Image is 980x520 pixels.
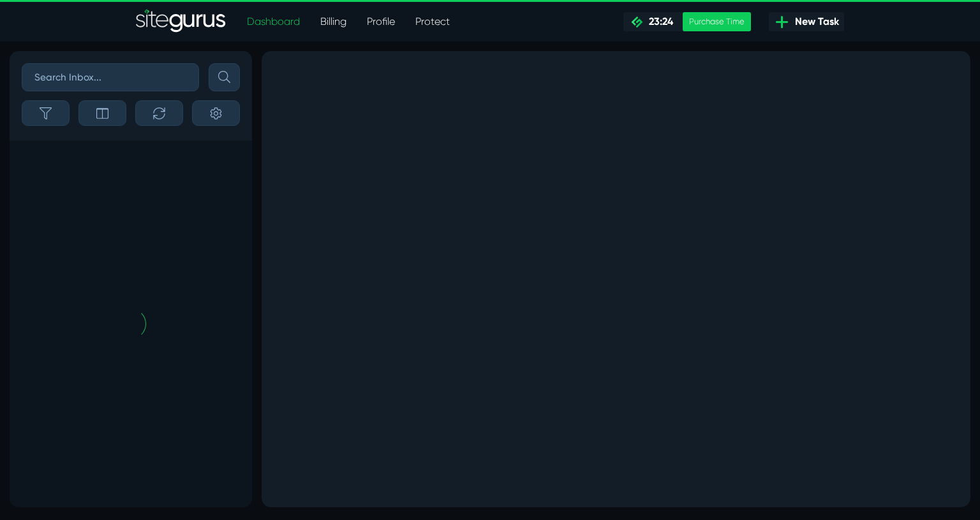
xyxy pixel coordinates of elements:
span: New Task [790,14,839,29]
a: Profile [357,9,405,34]
a: Dashboard [237,9,310,34]
a: Billing [310,9,357,34]
a: New Task [769,12,844,31]
span: 23:24 [644,15,673,27]
a: 23:24 Purchase Time [623,12,751,31]
a: Protect [405,9,460,34]
img: Sitegurus Logo [136,9,226,34]
input: Search Inbox... [22,63,199,91]
a: SiteGurus [136,9,226,34]
div: Purchase Time [683,12,751,31]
